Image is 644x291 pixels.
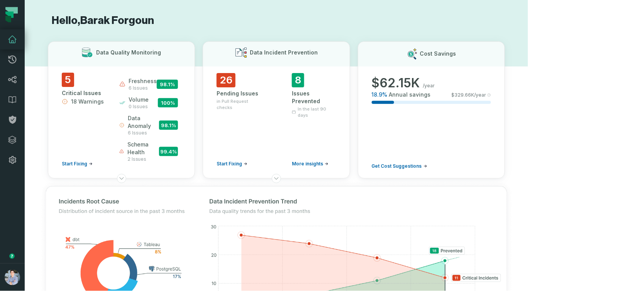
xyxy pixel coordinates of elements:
[203,41,350,179] button: Data Incident Prevention26Pending Issuesin Pull Request checksStart Fixing8Issues PreventedIn the...
[48,41,195,179] button: Data Quality Monitoring5Critical Issues18 WarningsStart Fixingfreshness6 issues98.1%volume0 issue...
[127,141,159,156] span: schema health
[217,98,261,111] span: in Pull Request checks
[358,41,505,179] button: Cost Savings$62.15K/year18.9%Annual savings$329.66K/yearGet Cost Suggestions
[8,253,15,260] div: Tooltip anchor
[5,270,20,285] img: avatar of Alon Nafta
[129,104,149,110] span: 0 issues
[292,161,329,167] a: More insights
[372,163,422,169] span: Get Cost Suggestions
[217,161,242,167] span: Start Fixing
[423,83,435,89] span: /year
[452,92,486,98] span: $ 329.66K /year
[292,90,336,105] div: Issues Prevented
[128,130,159,136] span: 6 issues
[217,161,247,167] a: Start Fixing
[127,156,159,162] span: 2 issues
[292,73,304,87] span: 8
[129,96,149,104] span: volume
[389,91,431,99] span: Annual savings
[71,98,104,106] span: 18 Warnings
[62,73,74,87] span: 5
[159,121,178,130] span: 98.1 %
[157,80,178,89] span: 98.1 %
[217,73,236,87] span: 26
[62,89,105,97] div: Critical Issues
[129,85,157,91] span: 6 issues
[159,147,178,156] span: 99.4 %
[372,163,427,169] a: Get Cost Suggestions
[48,14,505,27] h1: Hello, Barak Forgoun
[250,49,318,56] h3: Data Incident Prevention
[298,106,336,118] span: In the last 90 days
[420,50,456,58] h3: Cost Savings
[128,114,159,130] span: data anomaly
[292,161,323,167] span: More insights
[217,90,261,97] div: Pending Issues
[62,161,93,167] a: Start Fixing
[372,75,420,91] span: $ 62.15K
[158,98,178,107] span: 100 %
[62,161,87,167] span: Start Fixing
[129,77,157,85] span: freshness
[372,91,388,99] span: 18.9 %
[96,49,161,56] h3: Data Quality Monitoring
